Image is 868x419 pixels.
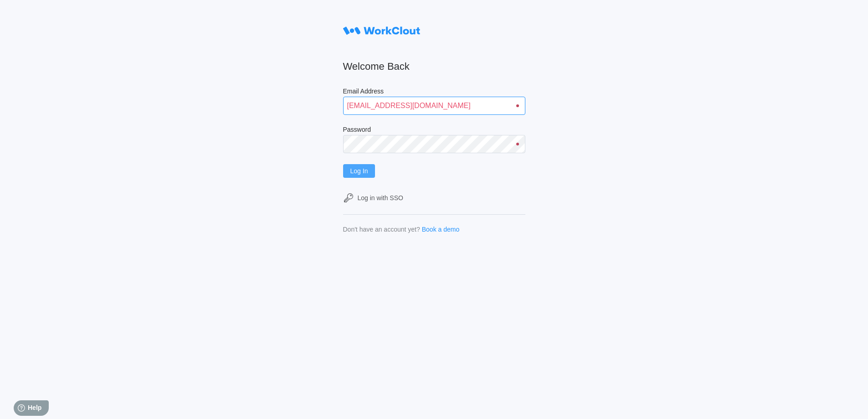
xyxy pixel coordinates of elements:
[343,88,525,97] label: Email Address
[350,168,368,174] span: Log In
[343,126,525,135] label: Password
[343,226,420,233] div: Don't have an account yet?
[422,226,460,233] a: Book a demo
[358,194,403,202] div: Log in with SSO
[343,164,375,178] button: Log In
[343,97,525,115] input: Enter your email
[343,192,525,203] a: Log in with SSO
[343,60,525,73] h2: Welcome Back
